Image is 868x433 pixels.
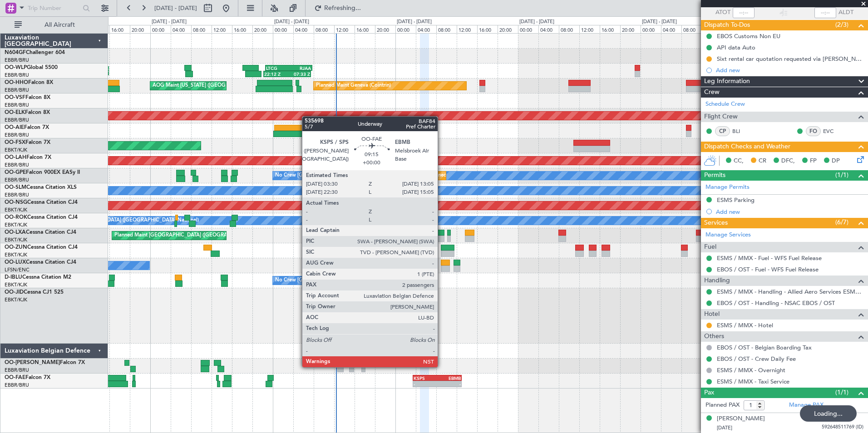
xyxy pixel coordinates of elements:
[5,170,26,175] span: OO-GPE
[5,185,26,190] span: OO-SLM
[717,378,789,385] a: ESMS / MMX - Taxi Service
[5,110,25,115] span: OO-ELK
[287,71,310,77] div: 07:33 Z
[781,157,795,166] span: DFC,
[275,274,427,287] div: No Crew [GEOGRAPHIC_DATA] ([GEOGRAPHIC_DATA] National)
[717,288,863,295] a: ESMS / MMX - Handling - Allied Aero Services ESMS / MMX
[436,25,457,33] div: 08:00
[759,157,766,166] span: CR
[5,275,22,280] span: D-IBLU
[5,375,25,380] span: OO-FAE
[5,221,27,228] a: EBKT/KJK
[704,242,716,252] span: Fuel
[717,55,863,63] div: Sixt rental car quotation requested via [PERSON_NAME]
[5,140,50,145] a: OO-FSXFalcon 7X
[5,192,29,198] a: EBBR/BRU
[212,25,232,33] div: 12:00
[734,157,744,166] span: CC,
[109,25,130,33] div: 16:00
[275,169,427,182] div: No Crew [GEOGRAPHIC_DATA] ([GEOGRAPHIC_DATA] National)
[5,230,26,235] span: OO-LXA
[5,215,27,220] span: OO-ROK
[375,25,395,33] div: 20:00
[538,25,559,33] div: 04:00
[5,65,58,70] a: OO-WLPGlobal 5500
[5,367,29,374] a: EBBR/BRU
[274,18,309,26] div: [DATE] - [DATE]
[232,25,252,33] div: 16:00
[334,25,355,33] div: 12:00
[28,1,80,15] input: Trip Number
[823,127,843,135] a: EVC
[191,25,212,33] div: 08:00
[5,147,27,153] a: EBKT/KJK
[5,230,76,235] a: OO-LXACessna Citation CJ4
[705,231,751,240] a: Manage Services
[30,214,199,227] div: A/C Unavailable [GEOGRAPHIC_DATA] ([GEOGRAPHIC_DATA] National)
[5,260,76,265] a: OO-LUXCessna Citation CJ4
[5,266,30,273] a: LFSN/ENC
[5,155,51,160] a: OO-LAHFalcon 7X
[661,25,681,33] div: 04:00
[835,20,848,30] span: (2/3)
[822,423,863,431] span: 592648511769 (ID)
[266,65,289,71] div: LTCG
[704,276,730,286] span: Handling
[5,200,78,205] a: OO-NSGCessna Citation CJ4
[832,157,840,166] span: DP
[5,50,26,55] span: N604GF
[716,66,863,74] div: Add new
[152,18,187,26] div: [DATE] - [DATE]
[5,110,50,115] a: OO-ELKFalcon 8X
[5,296,27,303] a: EBKT/KJK
[437,381,461,387] div: -
[704,76,750,87] span: Leg Information
[704,388,714,398] span: Pax
[717,196,755,204] div: ESMS Parking
[641,25,661,33] div: 00:00
[810,157,817,166] span: FP
[416,25,436,33] div: 04:00
[171,25,191,33] div: 04:00
[5,72,29,79] a: EBBR/BRU
[5,200,27,205] span: OO-NSG
[5,185,77,190] a: OO-SLMCessna Citation XLS
[5,360,85,365] a: OO-[PERSON_NAME]Falcon 7X
[293,25,314,33] div: 04:00
[600,25,620,33] div: 16:00
[5,245,78,250] a: OO-ZUNCessna Citation CJ4
[704,331,724,342] span: Others
[437,375,461,381] div: EBMB
[704,142,790,152] span: Dispatch Checks and Weather
[5,50,65,55] a: N604GFChallenger 604
[414,375,437,381] div: KSPS
[705,100,745,109] a: Schedule Crew
[5,87,29,93] a: EBBR/BRU
[153,79,262,93] div: AOG Maint [US_STATE] ([GEOGRAPHIC_DATA])
[5,95,25,100] span: OO-VSF
[5,215,78,220] a: OO-ROKCessna Citation CJ4
[5,245,27,250] span: OO-ZUN
[518,25,538,33] div: 00:00
[715,8,730,17] span: ATOT
[414,381,437,387] div: -
[705,183,750,192] a: Manage Permits
[681,25,702,33] div: 08:00
[5,57,29,64] a: EBBR/BRU
[5,177,29,183] a: EBBR/BRU
[5,382,29,389] a: EBBR/BRU
[579,25,600,33] div: 12:00
[835,388,848,397] span: (1/1)
[704,87,720,98] span: Crew
[5,117,29,123] a: EBBR/BRU
[150,25,171,33] div: 00:00
[310,124,453,138] div: Planned Maint [GEOGRAPHIC_DATA] ([GEOGRAPHIC_DATA])
[5,375,50,380] a: OO-FAEFalcon 7X
[114,229,279,242] div: Planned Maint [GEOGRAPHIC_DATA] ([GEOGRAPHIC_DATA] National)
[5,260,26,265] span: OO-LUX
[5,207,27,213] a: EBKT/KJK
[838,8,853,17] span: ALDT
[10,18,99,32] button: All Aircraft
[273,25,293,33] div: 00:00
[717,344,812,351] a: EBOS / OST - Belgian Boarding Tax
